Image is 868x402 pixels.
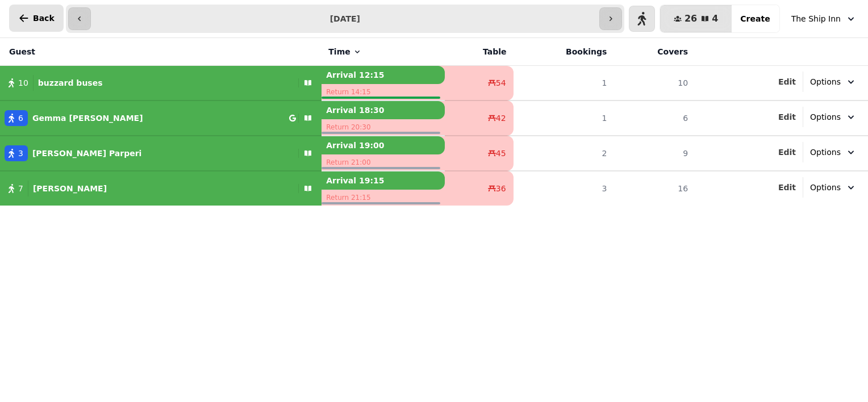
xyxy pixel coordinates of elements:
span: 26 [685,14,697,23]
span: Edit [778,78,796,86]
span: Create [740,15,770,23]
span: 54 [496,77,506,89]
p: Gemma [PERSON_NAME] [32,112,143,124]
button: Options [803,142,863,162]
button: Back [9,5,64,32]
td: 1 [514,101,614,136]
span: 10 [18,77,28,89]
button: Options [803,107,863,127]
p: Return 20:30 [322,119,445,135]
span: 4 [712,14,718,23]
p: Arrival 19:00 [322,136,445,154]
span: 36 [496,183,506,194]
button: Create [731,5,779,32]
td: 6 [614,101,695,136]
button: Time [328,46,361,57]
td: 1 [514,66,614,101]
p: Return 14:15 [322,84,445,100]
td: 10 [614,66,695,101]
span: Options [810,111,841,123]
p: Arrival 18:30 [322,101,445,119]
span: Edit [778,113,796,121]
span: 45 [496,148,506,159]
td: 16 [614,171,695,206]
td: 3 [514,171,614,206]
span: Options [810,182,841,193]
th: Bookings [514,38,614,66]
p: [PERSON_NAME] [33,183,107,194]
button: Edit [778,76,796,87]
span: Back [33,14,55,22]
span: Edit [778,148,796,156]
button: Edit [778,182,796,193]
span: The Ship Inn [791,13,841,24]
span: 3 [18,148,23,159]
span: Time [328,46,350,57]
p: Arrival 12:15 [322,66,445,84]
button: Options [803,72,863,92]
span: 7 [18,183,23,194]
th: Table [445,38,513,66]
p: [PERSON_NAME] Parperi [32,148,142,159]
td: 9 [614,136,695,171]
button: The Ship Inn [784,9,863,29]
span: Options [810,76,841,87]
button: Edit [778,111,796,123]
span: 42 [496,112,506,124]
p: Return 21:00 [322,154,445,170]
p: Arrival 19:15 [322,171,445,190]
span: 6 [18,112,23,124]
td: 2 [514,136,614,171]
span: Options [810,146,841,158]
p: buzzard buses [38,77,103,89]
p: Return 21:15 [322,190,445,206]
button: Options [803,177,863,198]
button: 264 [660,5,732,32]
th: Covers [614,38,695,66]
span: Edit [778,183,796,191]
button: Edit [778,146,796,158]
